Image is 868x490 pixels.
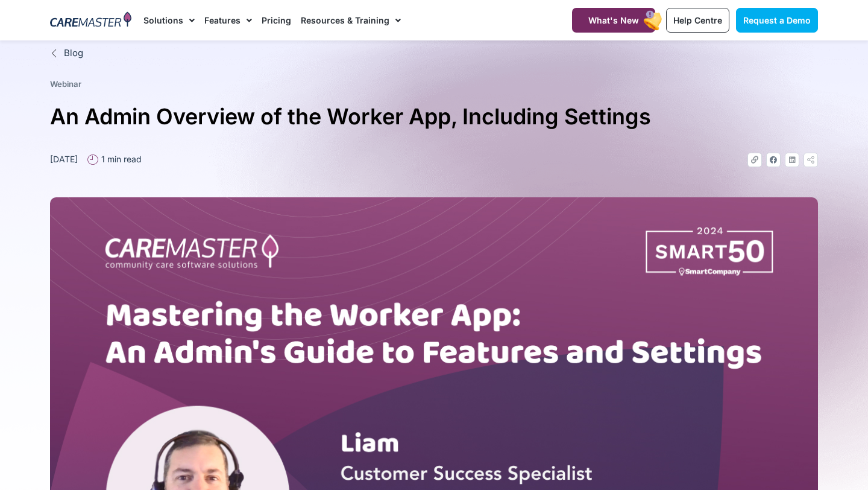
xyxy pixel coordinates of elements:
[666,8,729,33] a: Help Centre
[588,15,639,25] span: What's New
[50,46,818,60] a: Blog
[50,11,131,30] img: CareMaster Logo
[98,153,142,165] span: 1 min read
[50,154,78,164] time: [DATE]
[50,99,818,135] h1: An Admin Overview of the Worker App, Including Settings
[61,46,83,60] span: Blog
[736,8,818,33] a: Request a Demo
[743,15,811,25] span: Request a Demo
[50,79,81,89] a: Webinar
[673,15,722,25] span: Help Centre
[572,8,655,33] a: What's New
